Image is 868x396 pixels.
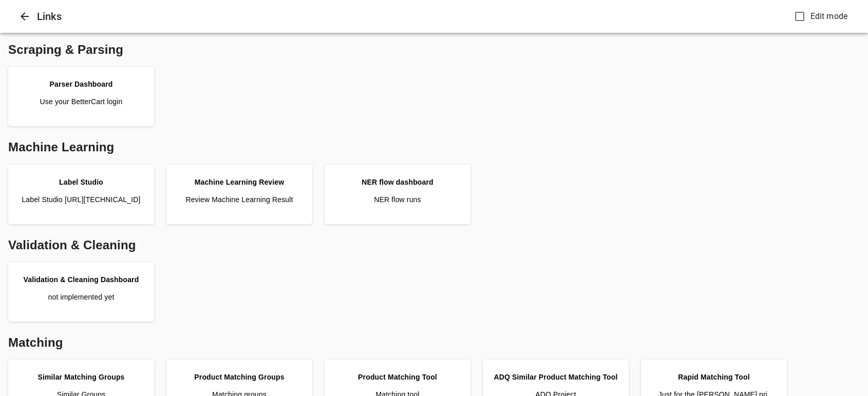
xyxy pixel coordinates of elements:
span: Edit mode [810,10,847,23]
div: ADQ Similar Product Matching Tool [494,372,617,382]
a: Parser DashboardUse your BetterCart login [12,71,150,122]
button: Close [12,4,37,29]
p: Use your BetterCart login [40,96,123,107]
p: NER flow runs [374,194,421,205]
div: Validation & Cleaning Dashboard [24,274,139,285]
a: NER flow dashboardNER flow runs [329,169,466,220]
div: NER flow dashboard [362,177,433,187]
div: Matching [4,330,864,355]
p: not implemented yet [48,292,115,302]
div: Product Matching Tool [358,372,437,382]
div: Label Studio [59,177,103,187]
div: Parser Dashboard [49,79,112,89]
div: Machine Learning Review [195,177,285,187]
p: Review Machine Learning Result [185,194,293,205]
a: Validation & Cleaning Dashboardnot implemented yet [12,266,150,318]
p: Label Studio [URL][TECHNICAL_ID] [22,194,140,205]
a: Label StudioLabel Studio [URL][TECHNICAL_ID] [12,169,150,220]
div: Scraping & Parsing [4,37,864,63]
a: Machine Learning ReviewReview Machine Learning Result [171,169,308,220]
div: Validation & Cleaning [4,232,864,258]
div: Machine Learning [4,134,864,160]
div: Product Matching Groups [194,372,284,382]
div: Similar Matching Groups [37,372,124,382]
div: Rapid Matching Tool [678,372,749,382]
h6: Links [37,8,790,25]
